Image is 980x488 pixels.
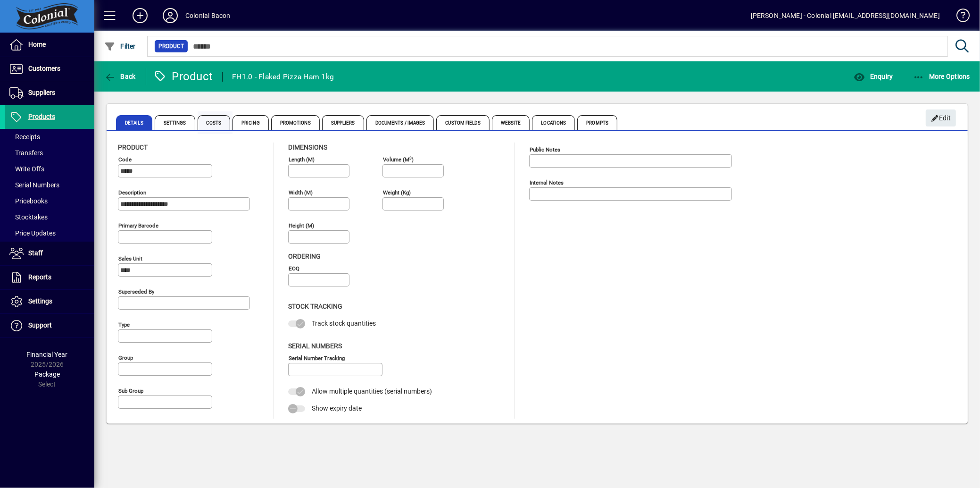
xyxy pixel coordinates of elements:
mat-label: Sub group [118,387,143,394]
mat-label: Serial Number tracking [289,354,345,361]
span: Locations [532,115,575,130]
span: Costs [198,115,231,130]
div: [PERSON_NAME] - Colonial [EMAIL_ADDRESS][DOMAIN_NAME] [751,8,940,23]
span: Show expiry date [312,404,362,412]
span: Promotions [271,115,320,130]
button: Enquiry [851,68,895,85]
a: Receipts [5,129,94,145]
button: Edit [926,109,956,126]
span: Suppliers [322,115,364,130]
a: Stocktakes [5,209,94,225]
span: Stock Tracking [288,303,342,310]
a: Suppliers [5,81,94,105]
mat-label: Sales unit [118,255,142,262]
span: Custom Fields [436,115,489,130]
span: Serial Numbers [288,342,342,350]
button: Add [125,7,155,24]
a: Pricebooks [5,193,94,209]
span: Back [104,73,136,80]
button: Filter [102,38,138,55]
button: Profile [155,7,185,24]
span: Documents / Images [366,115,434,130]
mat-label: Height (m) [289,222,314,229]
button: More Options [911,68,973,85]
a: Customers [5,57,94,81]
span: Pricing [233,115,269,130]
a: Staff [5,242,94,265]
span: Settings [28,297,52,305]
mat-label: Description [118,189,146,196]
span: Financial Year [27,351,68,358]
span: Suppliers [28,89,55,96]
a: Settings [5,290,94,313]
span: Track stock quantities [312,320,376,327]
span: Support [28,321,52,329]
span: More Options [913,73,971,80]
span: Filter [104,42,136,50]
div: FH1.0 - Flaked Pizza Ham 1kg [232,69,334,84]
mat-label: EOQ [289,265,299,272]
a: Support [5,314,94,337]
span: Stocktakes [9,213,48,221]
span: Reports [28,273,51,281]
mat-label: Weight (Kg) [383,189,411,196]
mat-label: Length (m) [289,156,315,163]
a: Home [5,33,94,57]
span: Allow multiple quantities (serial numbers) [312,387,432,395]
span: Details [116,115,152,130]
span: Dimensions [288,143,327,151]
sup: 3 [409,155,412,160]
span: Home [28,41,46,48]
mat-label: Primary barcode [118,222,158,229]
span: Settings [155,115,195,130]
mat-label: Code [118,156,132,163]
span: Enquiry [854,73,893,80]
a: Knowledge Base [949,2,968,33]
mat-label: Volume (m ) [383,156,414,163]
mat-label: Width (m) [289,189,313,196]
span: Pricebooks [9,197,48,205]
mat-label: Public Notes [530,146,560,153]
span: Serial Numbers [9,181,59,189]
span: Staff [28,249,43,257]
span: Package [34,370,60,378]
span: Prompts [577,115,617,130]
mat-label: Superseded by [118,288,154,295]
span: Receipts [9,133,40,141]
span: Transfers [9,149,43,157]
div: Colonial Bacon [185,8,230,23]
span: Product [118,143,148,151]
a: Serial Numbers [5,177,94,193]
a: Reports [5,266,94,289]
a: Transfers [5,145,94,161]
app-page-header-button: Back [94,68,146,85]
span: Customers [28,65,60,72]
mat-label: Type [118,321,130,328]
span: Product [158,42,184,51]
span: Website [492,115,530,130]
span: Ordering [288,252,321,260]
button: Back [102,68,138,85]
mat-label: Internal Notes [530,179,564,186]
div: Product [153,69,213,84]
span: Price Updates [9,229,56,237]
mat-label: Group [118,354,133,361]
a: Write Offs [5,161,94,177]
span: Products [28,113,55,120]
span: Write Offs [9,165,44,173]
a: Price Updates [5,225,94,241]
span: Edit [931,110,951,126]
